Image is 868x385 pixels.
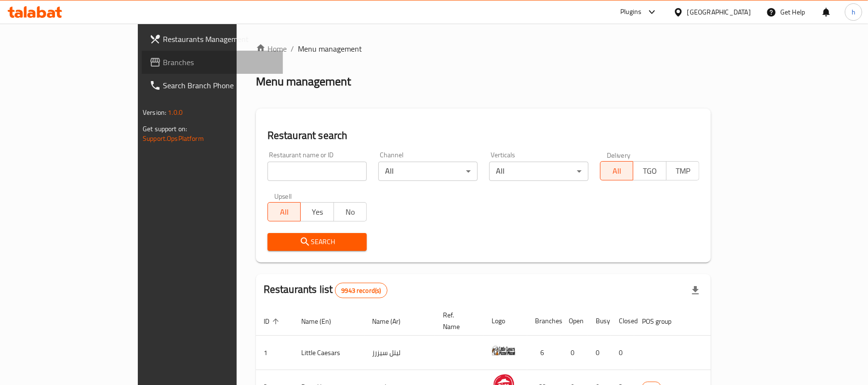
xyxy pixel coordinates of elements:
[489,162,588,181] div: All
[604,164,629,178] span: All
[607,151,631,158] label: Delivery
[272,205,297,219] span: All
[142,74,283,97] a: Search Branch Phone
[274,192,292,199] label: Upsell
[620,6,641,18] div: Plugins
[267,233,367,251] button: Search
[492,339,516,363] img: Little Caesars
[611,306,634,336] th: Closed
[267,162,367,181] input: Search for restaurant name or ID..
[378,162,478,181] div: All
[561,336,588,370] td: 0
[637,164,662,178] span: TGO
[143,123,187,135] span: Get support on:
[335,283,387,298] div: Total records count
[633,161,666,180] button: TGO
[588,306,611,336] th: Busy
[588,336,611,370] td: 0
[335,286,387,295] span: 9943 record(s)
[527,336,561,370] td: 6
[670,164,695,178] span: TMP
[305,205,330,219] span: Yes
[301,316,344,327] span: Name (En)
[372,316,413,327] span: Name (Ar)
[275,236,359,248] span: Search
[163,33,275,45] span: Restaurants Management
[527,306,561,336] th: Branches
[256,74,351,89] h2: Menu management
[168,106,183,119] span: 1.0.0
[163,56,275,68] span: Branches
[143,106,166,119] span: Version:
[163,80,275,91] span: Search Branch Phone
[687,7,751,17] div: [GEOGRAPHIC_DATA]
[338,205,363,219] span: No
[294,336,364,370] td: Little Caesars
[642,316,684,327] span: POS group
[291,43,294,55] li: /
[256,43,711,55] nav: breadcrumb
[684,279,707,302] div: Export file
[143,132,204,145] a: Support.OpsPlatform
[298,43,362,55] span: Menu management
[561,306,588,336] th: Open
[142,51,283,74] a: Branches
[600,161,633,180] button: All
[852,7,855,17] span: h
[300,202,334,221] button: Yes
[267,128,699,143] h2: Restaurant search
[264,316,282,327] span: ID
[334,202,367,221] button: No
[364,336,435,370] td: ليتل سيزرز
[666,161,699,180] button: TMP
[142,27,283,51] a: Restaurants Management
[484,306,527,336] th: Logo
[267,202,301,221] button: All
[611,336,634,370] td: 0
[264,282,387,298] h2: Restaurants list
[443,309,472,332] span: Ref. Name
